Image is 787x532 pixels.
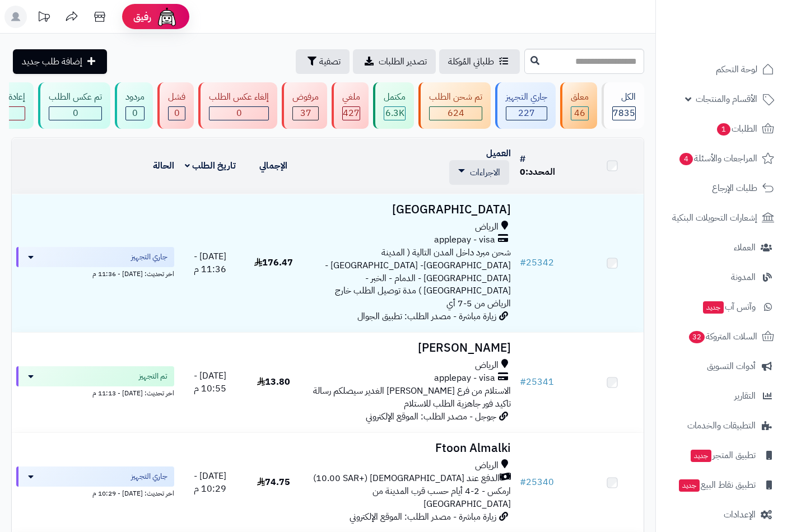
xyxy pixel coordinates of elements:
[434,372,495,385] span: applepay - visa
[194,369,226,395] span: [DATE] - 10:55 م
[493,82,558,129] a: جاري التجهيز 227
[711,30,776,53] img: logo-2.png
[313,472,500,485] span: الدفع عند [DEMOGRAPHIC_DATA] (+10.00 SAR)
[429,91,482,104] div: تم شحن الطلب
[448,106,464,120] span: 624
[448,55,494,68] span: طلباتي المُوكلة
[520,165,525,179] span: 0
[712,180,757,196] span: طلبات الإرجاع
[663,234,780,261] a: العملاء
[342,91,360,104] div: ملغي
[663,175,780,202] a: طلبات الإرجاع
[36,82,113,129] a: تم عكس الطلب 0
[520,375,554,389] a: #25341
[672,210,757,226] span: إشعارات التحويلات البنكية
[357,310,496,323] span: زيارة مباشرة - مصدر الطلب: تطبيق الجوال
[185,159,236,172] a: تاريخ الطلب
[506,107,547,120] div: 227
[475,359,499,372] span: الرياض
[350,510,496,524] span: زيارة مباشرة - مصدر الطلب: الموقع الإلكتروني
[599,82,646,129] a: الكل7835
[280,82,329,129] a: مرفوض 37
[310,203,511,216] h3: [GEOGRAPHIC_DATA]
[194,250,226,276] span: [DATE] - 11:36 م
[703,301,724,314] span: جديد
[131,471,167,482] span: جاري التجهيز
[313,384,511,410] span: الاستلام من فرع [PERSON_NAME] الغدير سيصلكم رسالة تاكيد فور جاهزية الطلب للاستلام
[126,107,144,120] div: 0
[663,56,780,83] a: لوحة التحكم
[716,121,757,137] span: الطلبات
[612,91,636,104] div: الكل
[73,106,78,120] span: 0
[257,475,290,489] span: 74.75
[194,469,226,496] span: [DATE] - 10:29 م
[385,106,404,120] span: 6.3K
[663,293,780,320] a: وآتس آبجديد
[319,55,341,68] span: تصفية
[506,91,547,104] div: جاري التجهيز
[613,106,635,120] span: 7835
[300,106,311,120] span: 37
[13,49,107,74] a: إضافة طلب جديد
[486,147,511,160] a: العميل
[520,166,576,179] div: المحدد:
[663,264,780,291] a: المدونة
[366,410,496,423] span: جوجل - مصدر الطلب: الموقع الإلكتروني
[679,153,693,165] span: 4
[372,484,511,511] span: ارمكس - 2-4 أيام حسب قرب المدينة من [GEOGRAPHIC_DATA]
[520,375,526,389] span: #
[734,240,756,255] span: العملاء
[571,107,588,120] div: 46
[663,204,780,231] a: إشعارات التحويلات البنكية
[571,91,589,104] div: معلق
[155,82,196,129] a: فشل 0
[168,91,185,104] div: فشل
[133,10,151,24] span: رفيق
[292,91,319,104] div: مرفوض
[558,82,599,129] a: معلق 46
[259,159,287,172] a: الإجمالي
[174,106,180,120] span: 0
[520,256,526,269] span: #
[139,371,167,382] span: تم التجهيز
[734,388,756,404] span: التقارير
[113,82,155,129] a: مردود 0
[689,331,705,343] span: 32
[22,55,82,68] span: إضافة طلب جديد
[731,269,756,285] span: المدونة
[209,91,269,104] div: إلغاء عكس الطلب
[663,472,780,498] a: تطبيق نقاط البيعجديد
[716,62,757,77] span: لوحة التحكم
[663,412,780,439] a: التطبيقات والخدمات
[520,152,525,166] a: #
[679,479,700,492] span: جديد
[384,91,406,104] div: مكتمل
[520,475,554,489] a: #25340
[254,256,293,269] span: 176.47
[663,353,780,380] a: أدوات التسويق
[458,166,500,179] a: الاجراءات
[329,82,371,129] a: ملغي 427
[16,386,174,398] div: اخر تحديث: [DATE] - 11:13 م
[16,267,174,279] div: اخر تحديث: [DATE] - 11:36 م
[416,82,493,129] a: تم شحن الطلب 624
[663,382,780,409] a: التقارير
[384,107,405,120] div: 6287
[439,49,520,74] a: طلباتي المُوكلة
[196,82,280,129] a: إلغاء عكس الطلب 0
[707,358,756,374] span: أدوات التسويق
[49,107,101,120] div: 0
[430,107,482,120] div: 624
[30,6,58,31] a: تحديثات المنصة
[434,234,495,246] span: applepay - visa
[209,107,268,120] div: 0
[125,91,145,104] div: مردود
[132,106,138,120] span: 0
[475,459,499,472] span: الرياض
[325,246,511,310] span: شحن مبرد داخل المدن التالية ( المدينة [GEOGRAPHIC_DATA]- [GEOGRAPHIC_DATA] - [GEOGRAPHIC_DATA] - ...
[371,82,416,129] a: مكتمل 6.3K
[16,487,174,498] div: اخر تحديث: [DATE] - 10:29 م
[131,251,167,263] span: جاري التجهيز
[470,166,500,179] span: الاجراءات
